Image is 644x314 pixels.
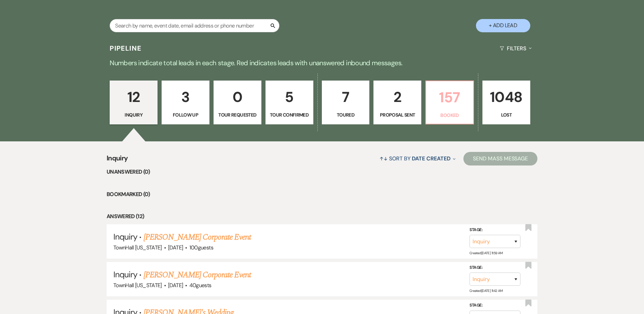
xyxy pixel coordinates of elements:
span: Inquiry [113,231,137,242]
li: Answered (12) [107,212,537,221]
p: Inquiry [114,111,153,119]
a: 2Proposal Sent [373,81,421,125]
span: Inquiry [107,153,128,168]
p: Numbers indicate total leads in each stage. Red indicates leads with unanswered inbound messages. [78,57,567,68]
input: Search by name, event date, email address or phone number [110,19,279,32]
p: 1048 [487,86,526,108]
button: Filters [497,39,534,57]
a: 157Booked [425,81,474,125]
p: 0 [218,86,257,108]
label: Stage: [470,226,520,234]
p: 157 [430,86,469,109]
p: Follow Up [166,111,205,119]
span: [DATE] [168,244,183,251]
span: 40 guests [189,282,211,289]
a: 12Inquiry [110,81,158,125]
p: Tour Confirmed [270,111,309,119]
p: 7 [326,86,365,108]
a: 5Tour Confirmed [265,81,313,125]
span: 100 guests [189,244,213,251]
button: Sort By Date Created [377,150,458,168]
span: ↑↓ [380,155,388,162]
p: Proposal Sent [378,111,417,119]
p: Lost [487,111,526,119]
a: 1048Lost [482,81,530,125]
p: Toured [326,111,365,119]
label: Stage: [470,302,520,309]
button: + Add Lead [476,19,530,32]
p: 5 [270,86,309,108]
span: TownHall [US_STATE] [113,282,162,289]
a: 3Follow Up [162,81,209,125]
p: 12 [114,86,153,108]
a: [PERSON_NAME] Corporate Event [144,269,251,281]
a: [PERSON_NAME] Corporate Event [144,231,251,243]
span: Created: [DATE] 11:59 AM [470,251,502,255]
a: 7Toured [322,81,370,125]
p: Tour Requested [218,111,257,119]
button: Send Mass Message [463,152,537,165]
p: 3 [166,86,205,108]
a: 0Tour Requested [214,81,261,125]
span: [DATE] [168,282,183,289]
p: 2 [378,86,417,108]
li: Unanswered (0) [107,168,537,176]
span: Created: [DATE] 11:42 AM [470,289,502,293]
li: Bookmarked (0) [107,190,537,199]
span: Date Created [412,155,450,162]
span: Inquiry [113,269,137,280]
h3: Pipeline [110,43,142,53]
p: Booked [430,111,469,119]
label: Stage: [470,264,520,272]
span: TownHall [US_STATE] [113,244,162,251]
